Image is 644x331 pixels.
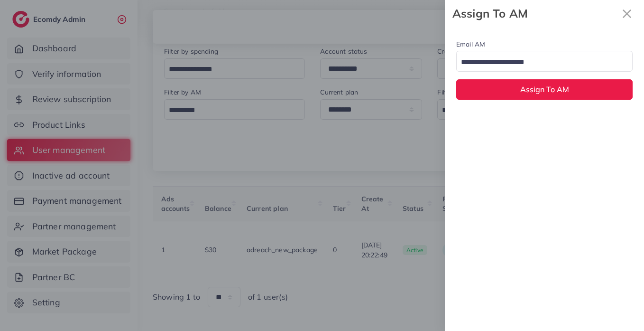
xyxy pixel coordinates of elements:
input: Search for option [458,55,620,70]
button: Close [617,4,636,23]
span: Assign To AM [520,85,569,94]
label: Email AM [456,39,485,49]
div: Search for option [456,51,633,71]
svg: x [617,4,636,23]
strong: Assign To AM [452,5,617,22]
button: Assign To AM [456,79,633,100]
